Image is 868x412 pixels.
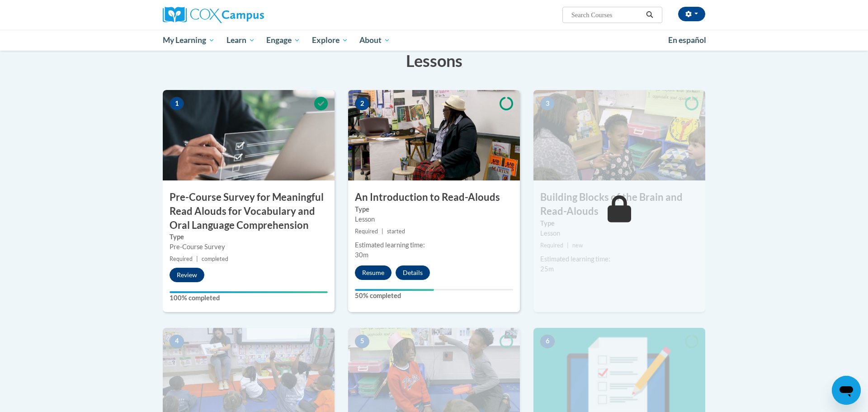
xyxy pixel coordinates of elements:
span: Engage [266,35,300,46]
button: Account Settings [678,7,705,21]
a: My Learning [157,30,221,51]
label: 100% completed [170,293,328,303]
div: Estimated learning time: [540,254,698,264]
span: Learn [226,35,255,46]
a: Learn [221,30,261,51]
button: Search [643,9,656,20]
span: About [359,35,390,46]
button: Details [396,265,430,280]
span: completed [202,256,228,262]
a: Cox Campus [163,7,335,23]
span: 6 [540,335,555,348]
span: 4 [170,335,184,348]
iframe: Button to launch messaging window [832,376,861,405]
span: My Learning [163,35,215,46]
h3: An Introduction to Read-Alouds [348,190,520,204]
span: 3 [540,97,555,110]
span: started [387,228,405,235]
img: Course Image [163,90,335,180]
div: Your progress [355,289,434,291]
span: 5 [355,335,369,348]
span: | [196,256,198,262]
span: | [567,242,569,249]
img: Cox Campus [163,7,264,23]
div: Lesson [355,214,513,224]
a: About [354,30,396,51]
span: Explore [312,35,348,46]
span: Required [355,228,378,235]
label: Type [355,204,513,214]
div: Estimated learning time: [355,240,513,250]
h3: Building Blocks of the Brain and Read-Alouds [533,190,705,218]
h3: Lessons [163,49,705,72]
div: Your progress [170,291,328,293]
div: Pre-Course Survey [170,242,328,252]
a: Engage [260,30,306,51]
span: 25m [540,265,554,273]
a: En español [662,31,712,50]
label: Type [170,232,328,242]
img: Course Image [533,90,705,180]
a: Explore [306,30,354,51]
div: Main menu [149,30,719,51]
span: 1 [170,97,184,110]
img: Course Image [348,90,520,180]
span: 2 [355,97,369,110]
div: Lesson [540,228,698,238]
label: 50% completed [355,291,513,301]
span: Required [540,242,563,249]
span: Required [170,256,193,262]
span: 30m [355,251,368,259]
span: new [572,242,583,249]
label: Type [540,218,698,228]
span: | [382,228,383,235]
span: En español [668,35,706,45]
button: Review [170,268,204,282]
input: Search Courses [571,9,643,20]
button: Resume [355,265,392,280]
h3: Pre-Course Survey for Meaningful Read Alouds for Vocabulary and Oral Language Comprehension [163,190,335,232]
